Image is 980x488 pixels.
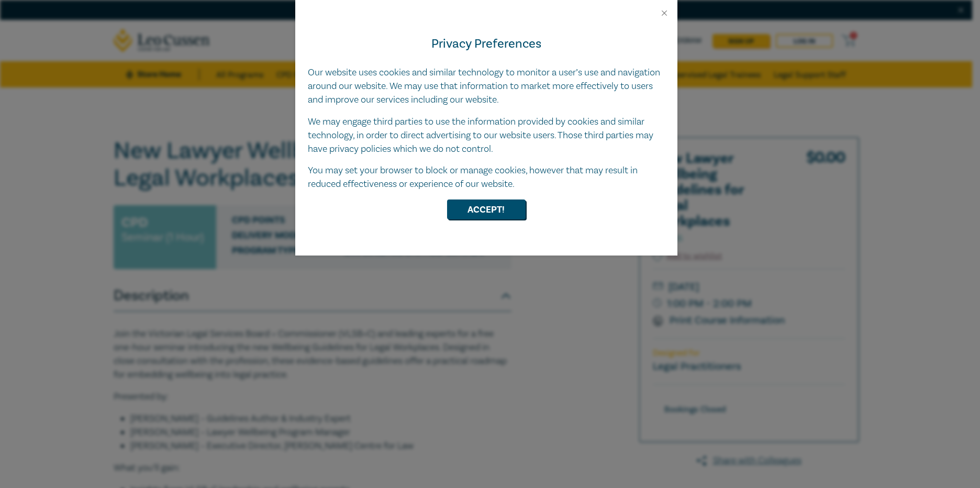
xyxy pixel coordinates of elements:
[308,35,665,53] h4: Privacy Preferences
[660,8,669,18] button: Close
[447,199,526,219] button: Accept!
[308,66,665,107] p: Our website uses cookies and similar technology to monitor a user’s use and navigation around our...
[308,115,665,156] p: We may engage third parties to use the information provided by cookies and similar technology, in...
[308,164,665,191] p: You may set your browser to block or manage cookies, however that may result in reduced effective...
